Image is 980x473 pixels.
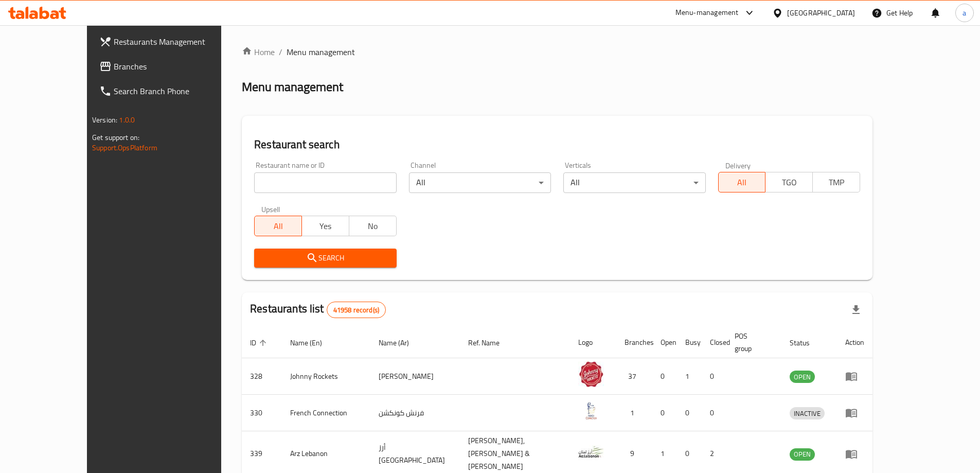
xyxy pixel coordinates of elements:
label: Upsell [261,205,280,213]
span: Ref. Name [468,337,513,349]
th: Open [652,327,677,358]
a: Branches [91,54,251,79]
td: 0 [702,358,726,395]
td: 0 [702,395,726,431]
a: Restaurants Management [91,29,251,54]
span: Name (Ar) [379,337,422,349]
div: Menu [845,448,864,460]
div: Menu [845,407,864,419]
button: TGO [765,172,813,192]
div: Total records count [327,302,386,318]
span: TMP [817,175,856,190]
span: 1.0.0 [119,113,135,127]
nav: breadcrumb [242,46,872,58]
div: INACTIVE [790,407,825,419]
td: [PERSON_NAME] [370,358,460,395]
span: Search Branch Phone [114,85,242,97]
span: TGO [770,175,809,190]
span: Restaurants Management [114,36,242,48]
a: Home [242,46,275,58]
span: ID [250,337,270,349]
span: Get support on: [92,131,139,144]
th: Branches [616,327,652,358]
td: 0 [677,395,702,431]
td: 328 [242,358,282,395]
h2: Menu management [242,79,343,95]
td: 37 [616,358,652,395]
span: Version: [92,113,117,127]
span: Status [790,337,823,349]
label: Delivery [725,162,751,169]
a: Search Branch Phone [91,79,251,103]
span: OPEN [790,448,815,460]
h2: Restaurant search [254,137,860,152]
span: OPEN [790,371,815,383]
div: [GEOGRAPHIC_DATA] [787,7,855,19]
th: Logo [570,327,616,358]
div: All [409,172,551,193]
td: Johnny Rockets [282,358,370,395]
th: Action [837,327,872,358]
div: All [563,172,705,193]
span: All [723,175,762,190]
span: Branches [114,60,242,73]
div: OPEN [790,371,815,383]
div: Export file [844,297,868,322]
span: All [259,219,298,234]
span: 41958 record(s) [327,305,385,315]
span: No [353,219,393,234]
td: 1 [616,395,652,431]
div: Menu-management [675,7,739,19]
button: TMP [812,172,860,192]
span: Yes [306,219,345,234]
button: All [718,172,766,192]
h2: Restaurants list [250,301,386,318]
img: French Connection [578,398,604,424]
div: Menu [845,370,864,382]
input: Search for restaurant name or ID.. [254,172,396,193]
li: / [279,46,282,58]
button: Yes [301,216,349,236]
span: POS group [735,330,769,355]
span: INACTIVE [790,408,825,419]
img: Arz Lebanon [578,439,604,465]
th: Closed [702,327,726,358]
span: Search [262,252,388,265]
td: 1 [677,358,702,395]
td: فرنش كونكشن [370,395,460,431]
span: Name (En) [290,337,335,349]
button: Search [254,249,396,268]
span: Menu management [287,46,355,58]
th: Busy [677,327,702,358]
td: 0 [652,358,677,395]
td: French Connection [282,395,370,431]
span: a [963,7,966,19]
td: 0 [652,395,677,431]
a: Support.OpsPlatform [92,141,157,154]
img: Johnny Rockets [578,361,604,387]
td: 330 [242,395,282,431]
button: No [349,216,397,236]
button: All [254,216,302,236]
